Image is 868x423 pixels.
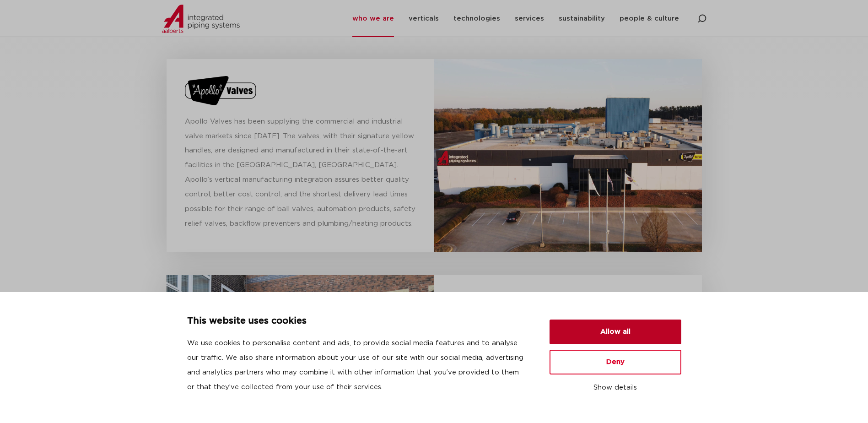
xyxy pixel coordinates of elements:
[550,380,681,396] button: Show details
[187,314,528,329] p: This website uses cookies
[187,336,528,395] p: We use cookies to personalise content and ads, to provide social media features and to analyse ou...
[550,320,681,344] button: Allow all
[185,114,416,232] p: Apollo Valves has been supplying the commercial and industrial valve markets since [DATE]. The va...
[550,350,681,374] button: Deny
